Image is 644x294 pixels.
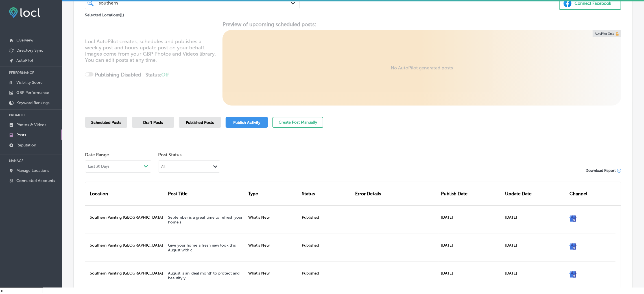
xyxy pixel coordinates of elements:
[439,206,503,234] div: [DATE]
[85,234,166,262] div: Southern Painting [GEOGRAPHIC_DATA]
[16,143,36,148] p: Reputation
[85,10,124,17] p: Selected Locations ( 1 )
[233,120,260,125] span: Publish Activity
[168,271,240,280] a: August is an ideal month to protect and beautify y
[158,152,220,157] span: Post Status
[166,182,246,205] div: Post Title
[246,206,300,234] div: What's New
[9,7,40,18] img: fda3e92497d09a02dc62c9cd864e3231.png
[186,120,214,125] span: Published Posts
[16,178,55,183] p: Connected Accounts
[272,117,323,128] button: Create Post Manually
[168,243,236,253] a: Give your home a fresh new look this August with c
[16,168,49,173] p: Manage Locations
[16,133,26,137] p: Posts
[16,48,43,53] p: Directory Sync
[16,58,33,63] p: AutoPilot
[503,182,567,205] div: Update Date
[16,100,49,105] p: Keyword Rankings
[16,122,46,127] p: Photos & Videos
[91,120,121,125] span: Scheduled Posts
[16,38,33,43] p: Overview
[246,262,300,289] div: What's New
[503,206,567,234] div: [DATE]
[85,206,166,234] div: Southern Painting [GEOGRAPHIC_DATA]
[300,262,353,289] div: Published
[246,234,300,262] div: What's New
[503,262,567,289] div: [DATE]
[439,234,503,262] div: [DATE]
[586,168,616,173] span: Download Report
[16,80,43,85] p: Visibility Score
[300,182,353,205] div: Status
[168,215,243,225] a: September is a great time to refresh your home’s i
[85,152,109,157] label: Date Range
[88,164,110,169] span: Last 30 Days
[300,206,353,234] div: Published
[85,262,166,289] div: Southern Painting [GEOGRAPHIC_DATA]
[439,262,503,289] div: [DATE]
[353,182,439,205] div: Error Details
[143,120,163,125] span: Draft Posts
[503,234,567,262] div: [DATE]
[85,182,166,205] div: Location
[161,164,165,169] div: All
[300,234,353,262] div: Published
[567,182,615,205] div: Channel
[246,182,300,205] div: Type
[439,182,503,205] div: Publish Date
[16,90,49,95] p: GBP Performance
